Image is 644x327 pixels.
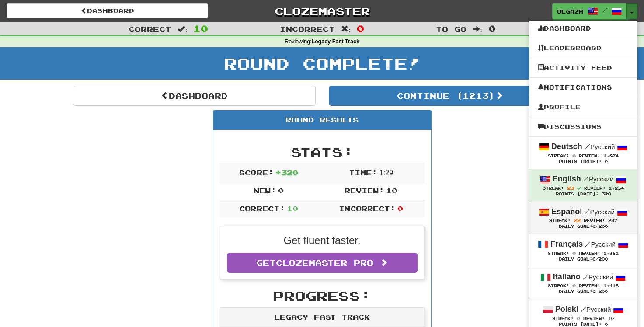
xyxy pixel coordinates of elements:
[73,86,316,106] a: Dashboard
[603,283,619,288] span: 1,418
[529,137,637,169] a: Deutsch /Русский Streak: 0 Review: 1,874 Points [DATE]: 0
[549,218,571,223] span: Streak:
[275,168,298,177] span: + 320
[550,240,583,248] strong: Français
[579,283,600,288] span: Review:
[553,174,581,183] strong: English
[538,159,628,165] div: Points [DATE]: 0
[276,258,373,268] span: Clozemaster Pro
[609,186,624,191] span: 1,234
[584,208,590,216] span: /
[529,23,637,34] a: Dashboard
[529,42,637,54] a: Leaderboard
[585,240,591,248] span: /
[603,251,619,256] span: 1,361
[608,316,614,321] span: 10
[357,23,364,34] span: 0
[579,153,600,158] span: Review:
[287,204,298,212] span: 10
[312,38,359,45] strong: Legacy Fast Track
[193,23,208,34] span: 10
[592,224,595,229] span: 0
[538,289,628,295] div: Daily Goal: /200
[567,185,574,191] span: 23
[577,316,580,321] span: 0
[529,234,637,266] a: Français /Русский Streak: 0 Review: 1,361 Daily Goal:0/200
[602,7,607,13] span: /
[227,233,418,248] p: Get fluent faster.
[583,175,589,183] span: /
[529,267,637,299] a: Italiano /Русский Streak: 0 Review: 1,418 Daily Goal:0/200
[538,224,628,230] div: Daily Goal: /200
[585,143,615,150] small: Русский
[397,204,403,212] span: 0
[529,169,637,201] a: English /Русский Streak: 23 Review: 1,234 Points [DATE]: 320
[552,3,627,19] a: OlgaZh /
[529,121,637,132] a: Discussions
[280,24,335,33] span: Incorrect
[608,218,617,223] span: 237
[584,218,605,223] span: Review:
[572,250,576,256] span: 0
[584,208,615,216] small: Русский
[555,305,578,313] strong: Polski
[529,82,637,93] a: Notifications
[239,204,285,212] span: Correct:
[386,186,397,195] span: 10
[548,283,569,288] span: Streak:
[553,272,581,281] strong: Italiano
[7,3,208,18] a: Dashboard
[529,101,637,113] a: Profile
[543,186,564,191] span: Streak:
[577,186,581,190] span: Streak includes today.
[572,283,576,288] span: 0
[585,240,616,248] small: Русский
[220,308,424,327] div: Legacy Fast Track
[581,305,586,313] span: /
[581,306,611,313] small: Русский
[488,23,496,34] span: 0
[473,25,482,33] span: :
[278,186,284,195] span: 0
[548,153,569,158] span: Streak:
[538,191,628,197] div: Points [DATE]: 320
[583,175,614,183] small: Русский
[254,186,276,195] span: New:
[583,273,613,281] small: Русский
[583,273,588,281] span: /
[529,202,637,234] a: Español /Русский Streak: 22 Review: 237 Daily Goal:0/200
[239,168,273,177] span: Score:
[345,186,384,195] span: Review:
[572,153,576,158] span: 0
[592,289,595,294] span: 0
[579,251,600,256] span: Review:
[3,55,641,72] h1: Round Complete!
[213,111,431,130] div: Round Results
[379,169,393,177] span: 1 : 29
[583,316,605,321] span: Review:
[220,145,425,160] h2: Stats:
[329,86,571,106] button: Continue (1213)
[557,7,583,15] span: OlgaZh
[178,25,187,33] span: :
[574,218,581,223] span: 22
[220,289,425,303] h2: Progress:
[227,253,418,273] a: GetClozemaster Pro
[221,3,423,19] a: Clozemaster
[592,257,595,261] span: 0
[585,143,590,150] span: /
[349,168,377,177] span: Time:
[129,24,171,33] span: Correct
[341,25,351,33] span: :
[584,186,606,191] span: Review:
[548,251,569,256] span: Streak:
[551,142,582,151] strong: Deutsch
[339,204,396,212] span: Incorrect:
[552,316,574,321] span: Streak:
[529,62,637,73] a: Activity Feed
[538,257,628,262] div: Daily Goal: /200
[436,24,466,33] span: To go
[603,153,619,158] span: 1,874
[551,207,582,216] strong: Español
